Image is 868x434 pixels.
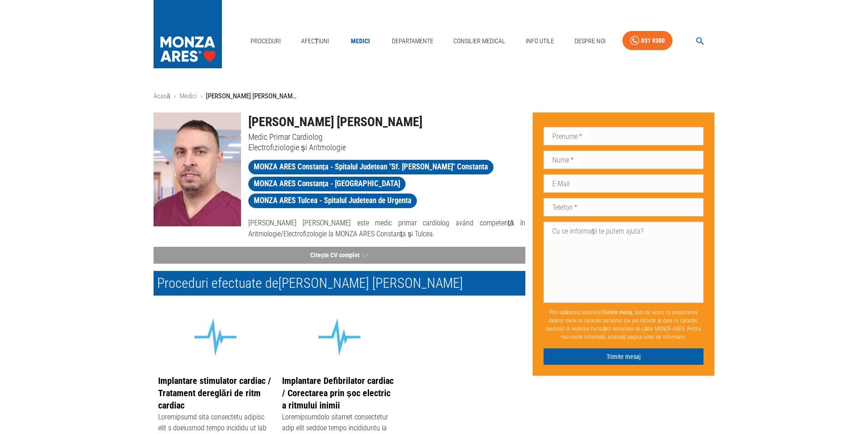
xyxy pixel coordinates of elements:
p: Electrofiziologie și Aritmologie [248,142,525,153]
b: Trimite mesaj [602,309,632,316]
span: MONZA ARES Tulcea - Spitalul Judetean de Urgenta [248,195,417,206]
li: › [174,91,176,102]
a: 031 9300 [622,31,673,51]
a: Proceduri [247,32,284,51]
a: Medici [346,32,375,51]
p: Prin apăsarea butonului , sunt de acord cu prelucrarea datelor mele cu caracter personal (ce pot ... [544,305,704,345]
a: MONZA ARES Constanța - [GEOGRAPHIC_DATA] [248,177,406,191]
button: Citește CV complet [154,247,525,264]
a: Consilier Medical [450,32,509,51]
button: Trimite mesaj [544,348,704,365]
a: Despre Noi [571,32,609,51]
a: Acasă [154,92,170,100]
a: MONZA ARES Constanța - Spitalul Judetean "Sf. [PERSON_NAME]" Constanta [248,160,494,174]
a: Info Utile [522,32,558,51]
span: MONZA ARES Constanța - [GEOGRAPHIC_DATA] [248,178,406,189]
a: Afecțiuni [298,32,333,51]
a: Medici [180,92,197,100]
a: Implantare Defibrilator cardiac / Corectarea prin șoc electric a ritmului inimii [282,375,394,411]
span: MONZA ARES Constanța - Spitalul Judetean "Sf. [PERSON_NAME]" Constanta [248,161,494,173]
div: 031 9300 [641,35,665,46]
li: › [200,91,202,102]
a: MONZA ARES Tulcea - Spitalul Judetean de Urgenta [248,194,417,208]
a: Departamente [388,32,437,51]
a: Implantare stimulator cardiac / Tratament dereglări de ritm cardiac [158,375,271,411]
img: Dr. George Răzvan Maxim [154,112,241,226]
p: [PERSON_NAME] [PERSON_NAME] este medic primar cardiolog având competență în Aritmologie/Electrofi... [248,218,525,240]
h1: [PERSON_NAME] [PERSON_NAME] [248,112,525,132]
h2: Proceduri efectuate de [PERSON_NAME] [PERSON_NAME] [154,271,525,296]
p: Medic Primar Cardiolog [248,132,525,142]
p: [PERSON_NAME] [PERSON_NAME] [206,91,297,102]
nav: breadcrumb [154,91,715,102]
